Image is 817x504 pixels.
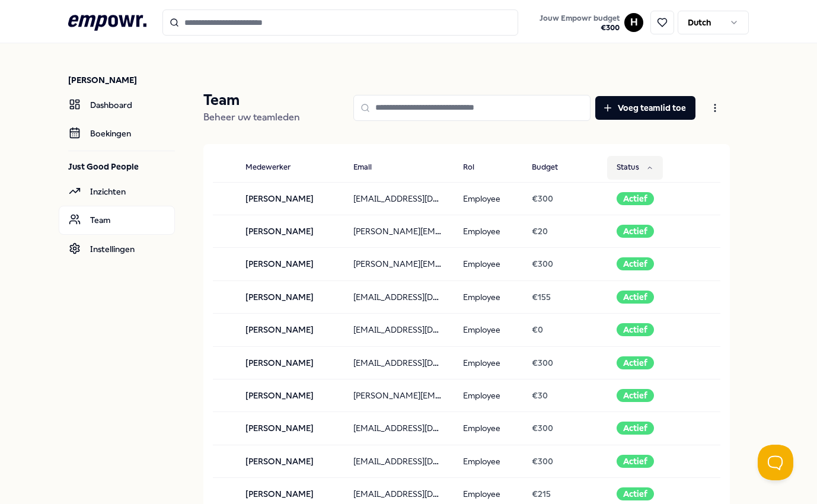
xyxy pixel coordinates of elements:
[454,248,523,280] td: Employee
[236,182,344,215] td: [PERSON_NAME]
[532,391,548,400] span: € 30
[617,323,654,336] div: Actief
[532,292,551,302] span: € 155
[344,248,453,280] td: [PERSON_NAME][EMAIL_ADDRESS][DOMAIN_NAME]
[532,325,543,334] span: € 0
[758,445,793,480] iframe: Help Scout Beacon - Open
[236,215,344,247] td: [PERSON_NAME]
[522,156,582,180] button: Budget
[617,192,654,205] div: Actief
[344,280,453,313] td: [EMAIL_ADDRESS][DOMAIN_NAME]
[454,215,523,247] td: Employee
[617,356,654,369] div: Actief
[344,314,453,346] td: [EMAIL_ADDRESS][DOMAIN_NAME]
[203,111,300,123] span: Beheer uw teamleden
[617,389,654,402] div: Actief
[344,156,395,180] button: Email
[532,194,553,203] span: € 300
[454,156,498,180] button: Rol
[537,11,622,35] button: Jouw Empowr budget€300
[344,215,453,247] td: [PERSON_NAME][EMAIL_ADDRESS][DOMAIN_NAME]
[59,177,175,206] a: Inzichten
[59,235,175,263] a: Instellingen
[59,91,175,119] a: Dashboard
[59,119,175,148] a: Boekingen
[203,91,300,110] p: Team
[532,358,553,368] span: € 300
[236,280,344,313] td: [PERSON_NAME]
[617,257,654,270] div: Actief
[617,422,654,435] div: Actief
[700,96,730,120] button: Open menu
[59,206,175,234] a: Team
[236,314,344,346] td: [PERSON_NAME]
[236,412,344,445] td: [PERSON_NAME]
[595,96,695,120] button: Voeg teamlid toe
[607,156,663,180] button: Status
[532,259,553,269] span: € 300
[344,412,453,445] td: [EMAIL_ADDRESS][DOMAIN_NAME]
[535,10,624,35] a: Jouw Empowr budget€300
[454,412,523,445] td: Employee
[617,225,654,238] div: Actief
[344,346,453,379] td: [EMAIL_ADDRESS][DOMAIN_NAME]
[236,346,344,379] td: [PERSON_NAME]
[344,182,453,215] td: [EMAIL_ADDRESS][DOMAIN_NAME]
[236,379,344,412] td: [PERSON_NAME]
[236,248,344,280] td: [PERSON_NAME]
[540,14,620,23] span: Jouw Empowr budget
[532,227,548,236] span: € 20
[236,156,314,180] button: Medewerker
[454,346,523,379] td: Employee
[454,280,523,313] td: Employee
[344,379,453,412] td: [PERSON_NAME][EMAIL_ADDRESS][DOMAIN_NAME]
[454,379,523,412] td: Employee
[162,9,518,36] input: Search for products, categories or subcategories
[540,23,620,33] span: € 300
[454,182,523,215] td: Employee
[624,13,643,32] button: H
[532,423,553,433] span: € 300
[454,314,523,346] td: Employee
[68,74,175,86] p: [PERSON_NAME]
[532,489,551,499] span: € 215
[68,161,175,173] p: Just Good People
[617,487,654,500] div: Actief
[617,291,654,304] div: Actief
